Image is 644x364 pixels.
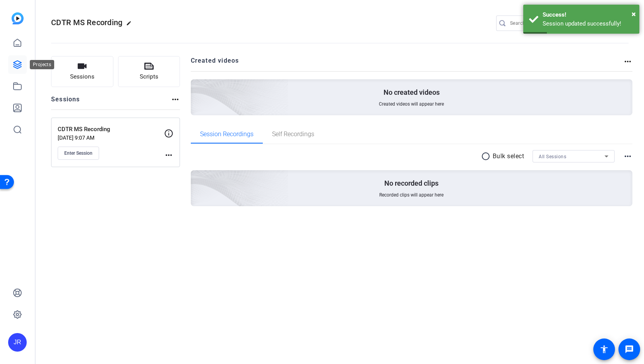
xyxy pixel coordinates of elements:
p: No recorded clips [384,179,438,188]
span: All Sessions [539,154,566,159]
span: Scripts [140,72,158,81]
p: [DATE] 9:07 AM [58,135,164,141]
span: CDTR MS Recording [51,18,122,27]
span: Sessions [70,72,94,81]
div: JR [8,333,27,352]
h2: Created videos [191,56,623,71]
img: embarkstudio-empty-session.png [104,94,289,261]
span: Enter Session [64,150,92,156]
img: blue-gradient.svg [12,12,24,24]
mat-icon: more_horiz [164,150,173,160]
input: Search [510,19,580,28]
p: No created videos [384,88,440,97]
mat-icon: more_horiz [623,152,632,161]
mat-icon: message [625,345,634,354]
span: Self Recordings [272,131,314,137]
mat-icon: radio_button_unchecked [481,152,493,161]
button: Sessions [51,56,113,87]
div: Success! [543,10,634,19]
span: Session Recordings [200,131,253,137]
mat-icon: accessibility [599,345,609,354]
mat-icon: more_horiz [171,95,180,104]
img: Creted videos background [104,3,289,171]
span: Recorded clips will appear here [379,192,444,198]
span: × [632,9,636,19]
div: Session updated successfully! [543,19,634,28]
h2: Sessions [51,95,80,109]
mat-icon: edit [126,21,135,30]
button: Scripts [118,56,180,87]
span: Created videos will appear here [379,101,444,107]
mat-icon: more_horiz [623,57,632,66]
div: Projects [30,60,54,69]
p: CDTR MS Recording [58,125,164,134]
button: Close [632,8,636,20]
p: Bulk select [493,152,524,161]
button: Enter Session [58,147,99,160]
